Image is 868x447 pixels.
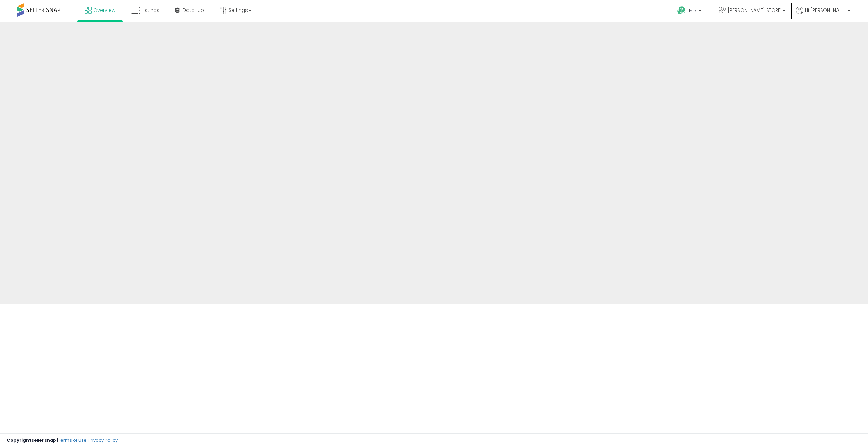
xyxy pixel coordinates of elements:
[687,8,696,14] span: Help
[805,7,846,14] span: Hi [PERSON_NAME]
[142,7,159,14] span: Listings
[677,6,686,15] i: Get Help
[796,7,850,22] a: Hi [PERSON_NAME]
[728,7,781,14] span: [PERSON_NAME] STORE
[93,7,115,14] span: Overview
[672,1,708,22] a: Help
[183,7,204,14] span: DataHub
